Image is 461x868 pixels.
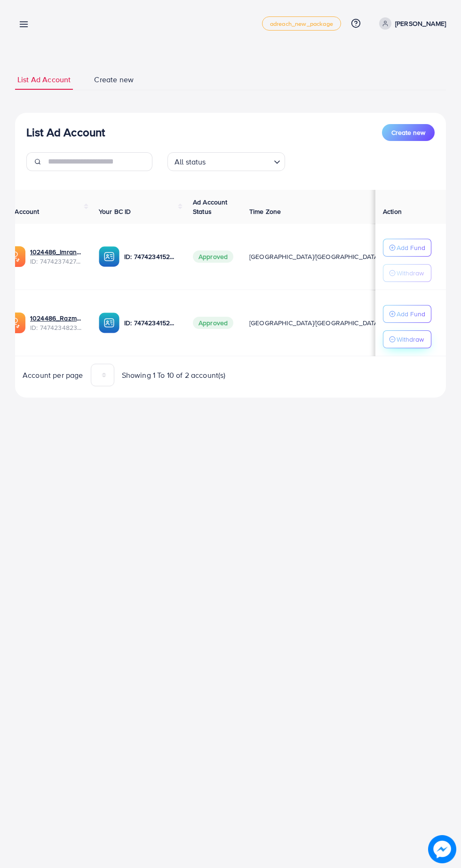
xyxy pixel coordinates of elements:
[26,125,105,139] h3: List Ad Account
[383,264,431,282] button: Withdraw
[397,242,425,253] p: Add Fund
[122,370,226,381] span: Showing 1 To 10 of 2 account(s)
[124,317,178,328] p: ID: 7474234152863678481
[167,152,285,171] div: Search for option
[30,247,84,257] a: 1024486_Imran_1740231528988
[391,128,425,137] span: Create new
[30,247,84,266] div: <span class='underline'>1024486_Imran_1740231528988</span></br>7474237427478233089
[209,153,270,169] input: Search for option
[124,251,178,262] p: ID: 7474234152863678481
[94,74,134,85] span: Create new
[249,207,281,216] span: Time Zone
[30,257,84,266] span: ID: 7474237427478233089
[99,246,119,267] img: ic-ba-acc.ded83a64.svg
[193,317,233,329] span: Approved
[5,207,40,216] span: Ad Account
[383,207,402,216] span: Action
[17,74,71,85] span: List Ad Account
[249,252,380,261] span: [GEOGRAPHIC_DATA]/[GEOGRAPHIC_DATA]
[30,313,84,323] a: 1024486_Razman_1740230915595
[249,318,380,328] span: [GEOGRAPHIC_DATA]/[GEOGRAPHIC_DATA]
[23,370,83,381] span: Account per page
[30,313,84,333] div: <span class='underline'>1024486_Razman_1740230915595</span></br>7474234823184416769
[262,16,341,31] a: adreach_new_package
[383,330,431,348] button: Withdraw
[193,197,228,216] span: Ad Account Status
[99,313,119,333] img: ic-ba-acc.ded83a64.svg
[270,21,333,27] span: adreach_new_package
[30,323,84,332] span: ID: 7474234823184416769
[397,308,425,320] p: Add Fund
[5,313,25,333] img: ic-ads-acc.e4c84228.svg
[397,267,424,279] p: Withdraw
[383,305,431,323] button: Add Fund
[428,835,456,863] img: image
[5,246,25,267] img: ic-ads-acc.e4c84228.svg
[383,239,431,257] button: Add Fund
[193,250,233,263] span: Approved
[397,334,424,345] p: Withdraw
[382,124,435,141] button: Create new
[99,207,131,216] span: Your BC ID
[173,155,208,169] span: All status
